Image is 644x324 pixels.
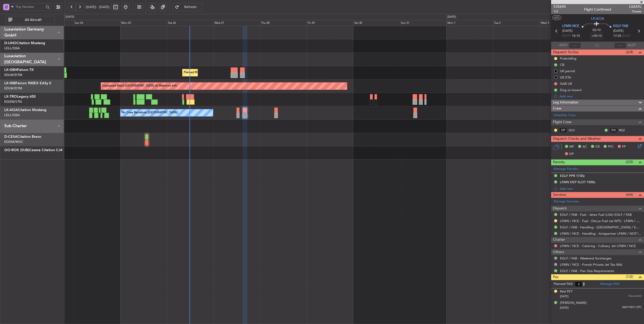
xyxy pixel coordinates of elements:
div: [DATE] [66,15,74,19]
div: Unplanned Maint [GEOGRAPHIC_DATA] (Al Maktoum Intl) [102,82,177,90]
div: EGLF PPR 1730z [560,174,585,178]
span: Services [553,192,566,198]
div: UK ETA [560,75,571,79]
div: No Crew Barcelona ([GEOGRAPHIC_DATA]) [122,109,178,117]
span: Dispatch To-Dos [553,49,578,55]
span: FFC [608,144,614,149]
span: Charter [553,237,565,243]
div: FO [609,127,618,133]
span: Pax [553,274,558,280]
a: LFMN / NCE - French Private Jet Tax Mid [560,262,622,267]
span: DP [569,152,574,157]
div: GAR UK [560,82,572,86]
a: LX-TROLegacy 650 [4,95,36,98]
a: EDLW/DTM [4,86,22,91]
span: 15:15 [572,34,580,39]
div: CP [559,127,567,133]
a: EDLW/DTM [4,73,22,77]
div: Sun 24 [74,20,120,26]
span: 17:25 [613,34,621,39]
a: OO-ROK (SUB)Cessna Citation CJ4 [4,148,62,152]
span: LXA59J [629,4,641,9]
span: [DATE] [562,29,573,34]
a: LFMN / NCE - Handling - Aviapartner LFMN / NCE*****MY HANDLING**** [560,231,641,236]
div: Sun 31 [400,20,447,26]
span: [DATE] - [DATE] [86,5,110,9]
a: LX-INBFalcon 900EX EASy II [4,82,51,85]
span: CR [595,144,600,149]
a: Schedule Crew [554,113,576,118]
a: Manage Permits [554,167,578,172]
div: Wed 27 [213,20,260,26]
span: (4/6) [626,192,633,197]
a: EGLF / FAB - Handling - [GEOGRAPHIC_DATA] / EGLF / FAB [560,225,641,229]
span: LFMN NCE [562,24,579,29]
div: [DATE] [447,15,456,19]
span: ETOT [562,34,571,39]
a: EGLF / FAB - Weekend Surcharges [560,256,611,260]
div: Flight Confirmed [584,7,611,12]
button: Refresh [172,3,203,11]
div: Add new [559,186,641,191]
a: LFMN / NCE - Catering - Culinary Jet LFMN / NCE [560,244,636,248]
span: 535694 [554,4,566,9]
a: LFMN / NCE - Fuel - DeLux Fuel via WFS - LFMN / NCE [560,219,641,223]
div: Mon 1 [446,20,493,26]
label: Planned PAX [554,282,573,287]
span: FP [622,144,626,149]
div: UK permit [560,69,575,73]
a: LELL/QSA [4,46,20,50]
span: 1/2 [554,9,566,14]
span: OO-ROK (SUB) [4,148,29,152]
span: LX-INB [4,82,16,85]
span: (2/4) [626,49,633,55]
div: Fri 29 [307,20,353,26]
span: LX-AOA [591,16,604,21]
a: LELL/QSA [4,113,20,117]
div: Add new [559,94,641,98]
a: Manage Services [554,199,579,204]
span: Flight Crew [553,119,572,125]
div: Red PET [560,289,573,294]
span: ALDT [628,43,636,48]
a: EGLF / FAB - Fuel - Jetex Fuel (LXA) EGLF / FAB [560,212,632,217]
span: LX-TRO [4,95,17,98]
span: Dispatch [553,206,567,211]
div: Tue 2 [493,20,540,26]
span: Crew [553,106,561,112]
span: [DATE] [560,294,569,298]
span: D-CESA [4,135,17,139]
a: EGGW/LTN [4,99,22,104]
div: Tue 26 [167,20,213,26]
span: Dispatch Checks and Weather [553,136,601,142]
span: (2/2) [626,159,633,165]
span: D-IJHO [4,41,16,45]
a: LX-GBHFalcon 7X [4,68,34,72]
span: LX-AOA [4,108,18,112]
input: Trip Number [16,3,44,11]
div: Prebriefing [560,56,576,61]
a: D-CESACitation Bravo [4,135,41,139]
span: Charter [629,9,641,14]
span: EGLF FAB [613,24,628,29]
a: EGLF / FAB - Pax Visa Requirements [560,269,614,273]
span: 02:10 [593,28,601,33]
span: [DATE] [560,306,569,310]
span: Document [629,294,641,298]
div: Planned Maint Nice ([GEOGRAPHIC_DATA]) [184,69,240,76]
span: MF [569,144,574,149]
span: (1/2) [626,274,633,279]
a: D-IJHOCitation Mustang [4,41,45,45]
span: Refresh [180,5,201,9]
span: Others [553,249,564,255]
span: Leg Information [553,100,578,105]
a: EDDM/MUC [4,140,23,144]
a: QVS [569,128,580,132]
div: Mon 25 [120,20,167,26]
span: Permits [553,159,565,165]
a: RDZ [619,128,630,132]
div: CB [560,63,564,67]
a: Manage PAX [600,282,619,287]
span: 560119017 (PP) [622,305,641,310]
span: ELDT [623,34,631,39]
